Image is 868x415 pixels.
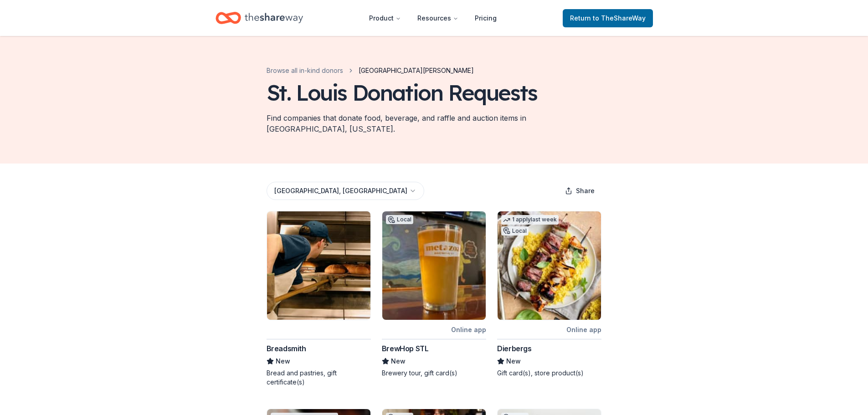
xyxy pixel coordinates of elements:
[216,7,303,29] a: Home
[467,9,504,27] a: Pricing
[267,65,474,76] nav: breadcrumb
[593,14,646,22] span: to TheShareWay
[386,215,413,224] div: Local
[570,13,646,24] span: Return
[267,211,370,320] img: Image for Breadsmith
[563,9,653,27] a: Returnto TheShareWay
[558,182,602,200] button: Share
[267,113,602,134] div: Find companies that donate food, beverage, and raffle and auction items in [GEOGRAPHIC_DATA], [US...
[576,185,595,196] span: Share
[451,324,486,335] div: Online app
[359,65,474,76] span: [GEOGRAPHIC_DATA][PERSON_NAME]
[382,369,486,378] div: Brewery tour, gift card(s)
[362,7,504,29] nav: Main
[497,211,601,378] a: Image for Dierbergs1 applylast weekLocalOnline appDierbergsNewGift card(s), store product(s)
[267,65,343,76] a: Browse all in-kind donors
[267,211,371,387] a: Image for BreadsmithBreadsmithNewBread and pastries, gift certificate(s)
[410,9,466,27] button: Resources
[391,356,406,367] span: New
[566,324,601,335] div: Online app
[501,226,529,236] div: Local
[506,356,521,367] span: New
[497,369,601,378] div: Gift card(s), store product(s)
[267,343,306,354] div: Breadsmith
[382,211,486,320] img: Image for BrewHop STL
[498,211,601,320] img: Image for Dierbergs
[497,343,531,354] div: Dierbergs
[267,369,371,387] div: Bread and pastries, gift certificate(s)
[276,356,290,367] span: New
[267,80,537,105] div: St. Louis Donation Requests
[501,215,559,225] div: 1 apply last week
[382,211,486,378] a: Image for BrewHop STLLocalOnline appBrewHop STLNewBrewery tour, gift card(s)
[362,9,408,27] button: Product
[382,343,429,354] div: BrewHop STL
